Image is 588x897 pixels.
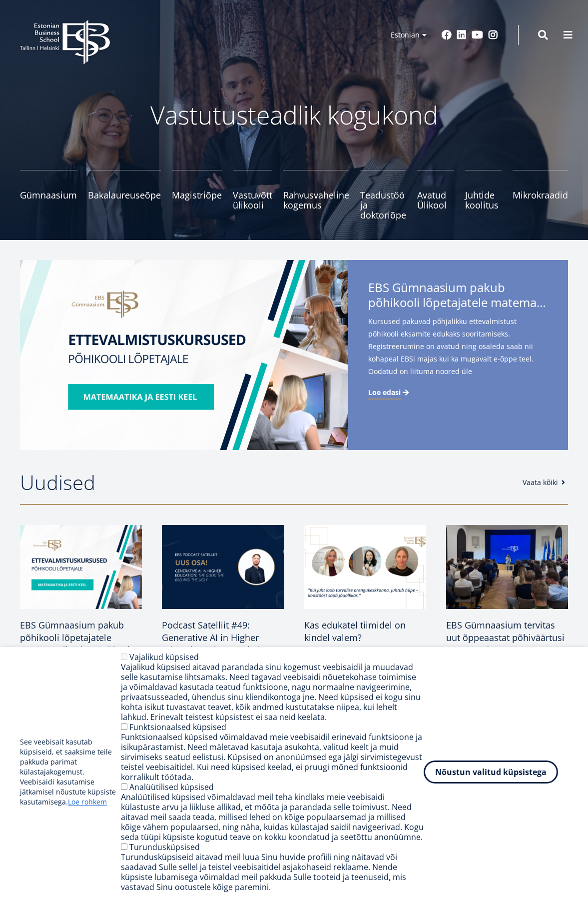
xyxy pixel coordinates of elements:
[20,619,135,668] span: EBS Gümnaasium pakub põhikooli lõpetajatele matemaatika- ja eesti keele kursuseid
[360,190,406,220] span: Teadustöö ja doktoriõpe
[129,841,200,852] label: Turundusküpsised
[465,170,502,220] a: Juhtide koolitus
[523,477,568,487] a: Vaata kõiki
[162,525,284,609] img: satelliit 49
[446,525,568,609] img: a
[68,797,107,807] a: Loe rohkem
[472,30,483,40] a: Youtube
[368,387,401,397] span: Loe edasi
[368,295,548,310] span: põhikooli lõpetajatele matemaatika- ja eesti keele kursuseid
[29,100,559,130] p: Vastutusteadlik kogukond
[446,619,565,656] span: EBS Gümnaasium tervitas uut õppeaastat põhiväärtusi meenutades
[20,260,348,450] img: EBS Gümnaasiumi ettevalmistuskursused
[121,852,424,892] div: Turundusküpsiseid aitavad meil luua Sinu huvide profiili ning näitavad või saadavad Sulle sellel ...
[121,732,424,782] div: Funktsionaalsed küpsised võimaldavad meie veebisaidil erinevaid funktsioone ja isikupärastamist. ...
[417,190,454,210] span: Avatud Ülikool
[465,190,502,210] span: Juhtide koolitus
[304,525,426,609] img: Kaidi Neeme, Liis Paemurru, Kristiina Esop
[129,651,199,662] label: Vajalikud küpsised
[88,190,161,200] span: Bakalaureuseõpe
[20,170,77,220] a: Gümnaasium
[442,30,452,40] a: Facebook
[20,525,142,609] img: EBS Gümnaasiumi ettevalmistuskursused
[20,737,121,807] p: See veebisait kasutab küpsiseid, et saaksime teile pakkuda parimat külastajakogemust. Veebisaidi ...
[233,190,272,210] span: Vastuvõtt ülikooli
[129,721,226,732] label: Funktsionaalsed küpsised
[172,190,222,200] span: Magistriõpe
[121,662,424,722] div: Vajalikud küpsised aitavad parandada sinu kogemust veebisaidil ja muudavad selle kasutamise lihts...
[368,280,548,313] span: EBS Gümnaasium pakub
[162,619,268,668] span: Podcast Satelliit #49: Generative AI in Higher Education: The Good, the Bad, and the Ugly
[368,315,548,393] span: Kursused pakuvad põhjalikku ettevalmistust põhikooli eksamite edukaks sooritamiseks. Registreerum...
[360,170,406,220] a: Teadustöö ja doktoriõpe
[20,470,513,495] h2: Uudised
[121,792,424,842] div: Analüütilised küpsised võimaldavad meil teha kindlaks meie veebisaidi külastuste arvu ja liikluse...
[457,30,467,40] a: Linkedin
[88,170,161,220] a: Bakalaureuseõpe
[488,30,498,40] a: Instagram
[513,170,568,220] a: Mikrokraadid
[129,781,214,792] label: Analüütilised küpsised
[424,760,558,783] button: Nõustun valitud küpsistega
[20,190,77,200] span: Gümnaasium
[283,170,349,220] a: Rahvusvaheline kogemus
[513,190,568,200] span: Mikrokraadid
[304,619,406,643] span: Kas edukatel tiimidel on kindel valem?
[417,170,454,220] a: Avatud Ülikool
[233,170,272,220] a: Vastuvõtt ülikooli
[283,190,349,210] span: Rahvusvaheline kogemus
[172,170,222,220] a: Magistriõpe
[368,387,411,397] a: Loe edasi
